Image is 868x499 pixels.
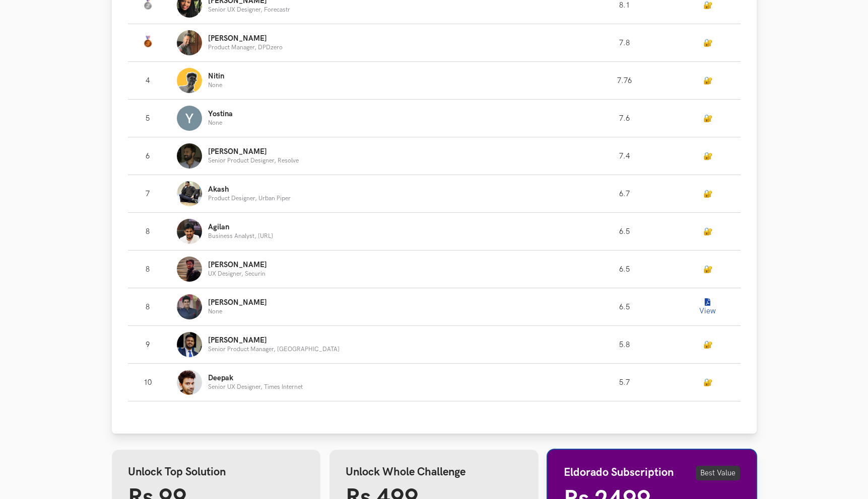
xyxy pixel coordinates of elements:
h4: Unlock Whole Challenge [346,466,522,479]
td: 10 [128,364,177,401]
td: 9 [128,326,177,364]
a: 🔐 [703,190,712,198]
td: 7.6 [574,100,675,137]
a: 🔐 [703,265,712,274]
img: Profile photo [177,106,202,131]
p: None [208,120,233,126]
td: 7.4 [574,137,675,175]
p: Product Manager, DPDzero [208,44,283,51]
p: UX Designer, Securin [208,271,267,277]
a: 🔐 [703,76,712,85]
button: View [698,297,718,317]
p: Agilan [208,223,273,231]
td: 4 [128,62,177,100]
img: Profile photo [177,143,202,169]
a: 🔐 [703,114,712,123]
img: Profile photo [177,219,202,244]
p: [PERSON_NAME] [208,337,340,345]
span: Best Value [696,466,740,480]
td: 6.7 [574,175,675,213]
img: Profile photo [177,68,202,93]
td: 7 [128,175,177,213]
a: 🔐 [703,39,712,47]
img: Bronze Medal [142,36,154,48]
h4: Eldorado Subscription [564,466,674,479]
a: 🔐 [703,1,712,10]
p: Nitin [208,72,224,80]
img: Profile photo [177,30,202,55]
h4: Unlock Top Solution [128,466,305,479]
p: Business Analyst, [URL] [208,233,273,239]
td: 7.8 [574,24,675,62]
img: Profile photo [177,181,202,206]
a: 🔐 [703,152,712,160]
img: Profile photo [177,332,202,357]
p: Senior UX Designer, Times Internet [208,384,303,390]
p: [PERSON_NAME] [208,299,267,307]
p: [PERSON_NAME] [208,261,267,269]
a: 🔐 [703,227,712,236]
td: 5 [128,100,177,137]
p: Senior UX Designer, Forecastr [208,7,290,13]
p: Senior Product Manager, [GEOGRAPHIC_DATA] [208,346,340,353]
p: [PERSON_NAME] [208,148,299,156]
img: Profile photo [177,257,202,282]
td: 5.8 [574,326,675,364]
img: Profile photo [177,294,202,319]
p: Akash [208,186,291,194]
p: Senior Product Designer, Resolve [208,157,299,164]
p: Yostina [208,110,233,118]
td: 6.5 [574,213,675,251]
p: None [208,82,224,89]
p: Product Designer, Urban Piper [208,195,291,202]
td: 7.76 [574,62,675,100]
td: 6.5 [574,251,675,288]
p: None [208,308,267,315]
a: 🔐 [703,378,712,387]
p: Deepak [208,374,303,382]
td: 5.7 [574,364,675,401]
td: 6.5 [574,288,675,326]
td: 8 [128,288,177,326]
td: 8 [128,251,177,288]
td: 6 [128,137,177,175]
img: Profile photo [177,370,202,395]
a: 🔐 [703,341,712,349]
td: 8 [128,213,177,251]
p: [PERSON_NAME] [208,35,283,43]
